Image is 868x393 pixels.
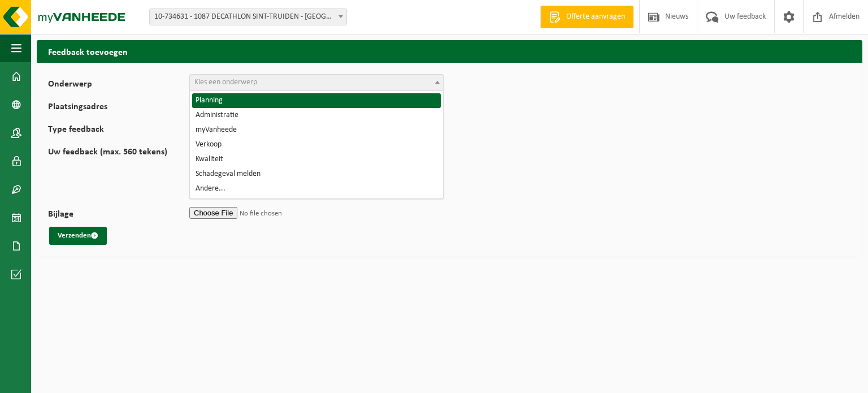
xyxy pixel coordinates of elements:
li: myVanheede [192,123,441,137]
h2: Feedback toevoegen [37,40,862,62]
a: Offerte aanvragen [540,6,633,28]
li: Schadegeval melden [192,167,441,182]
li: Verkoop [192,137,441,152]
button: Verzenden [49,227,107,245]
li: Administratie [192,108,441,123]
span: Kies een onderwerp [194,78,257,87]
label: Uw feedback (max. 560 tekens) [48,148,189,198]
span: 10-734631 - 1087 DECATHLON SINT-TRUIDEN - SINT-TRUIDEN [150,9,346,25]
label: Onderwerp [48,80,189,91]
label: Plaatsingsadres [48,102,189,114]
span: 10-734631 - 1087 DECATHLON SINT-TRUIDEN - SINT-TRUIDEN [149,8,347,25]
li: Andere... [192,182,441,196]
li: Planning [192,93,441,108]
label: Type feedback [48,125,189,136]
li: Kwaliteit [192,152,441,167]
span: Offerte aanvragen [563,11,628,23]
label: Bijlage [48,210,189,221]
